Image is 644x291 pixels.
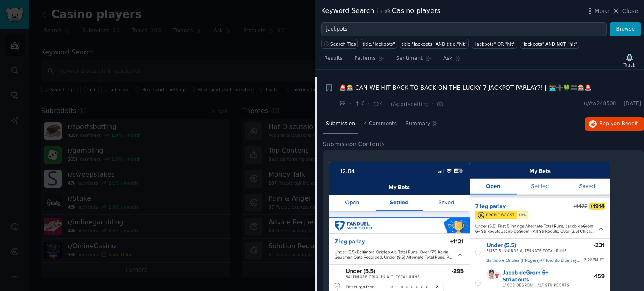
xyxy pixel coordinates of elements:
[586,7,609,15] button: More
[361,39,397,49] a: title:"jackpots"
[443,55,452,62] span: Ask
[326,120,355,128] span: Submission
[585,117,644,131] button: Replyon Reddit
[402,41,467,47] div: title:"jackpots" AND title:"hit"
[351,52,387,69] a: Patterns
[473,41,515,47] div: "jackpots" OR "hit"
[364,120,397,128] span: 4 Comments
[377,8,382,15] span: in
[368,100,369,108] span: ·
[324,55,343,62] span: Results
[432,100,434,108] span: ·
[624,62,635,68] div: Track
[323,140,385,149] span: Submission Contents
[520,39,579,49] a: "jackpots" AND NOT "hit"
[584,100,616,108] span: u/Aw248508
[405,120,430,128] span: Summary
[619,100,621,108] span: ·
[610,22,641,36] button: Browse
[396,55,423,62] span: Sentiment
[621,52,638,69] button: Track
[321,22,607,36] input: Try a keyword related to your business
[349,100,351,108] span: ·
[372,100,383,108] span: 4
[354,100,364,108] span: 6
[522,41,577,47] div: "jackpots" AND NOT "hit"
[339,83,592,92] a: 🚨🎰 CAN WE HIT BACK TO BACK ON THE LUCKY 7 JACKPOT PARLAY?! | 👨🏾‍💻➕🍀🟰🎰🚨
[600,120,638,128] span: Reply
[321,52,345,69] a: Results
[363,41,395,47] div: title:"jackpots"
[354,55,375,62] span: Patterns
[400,39,469,49] a: title:"jackpots" AND title:"hit"
[321,6,441,16] div: Keyword Search Casino players
[440,52,464,69] a: Ask
[595,7,609,15] span: More
[386,100,388,108] span: ·
[321,39,358,49] button: Search Tips
[330,41,356,47] span: Search Tips
[624,100,641,108] span: [DATE]
[612,7,638,15] button: Close
[472,39,517,49] a: "jackpots" OR "hit"
[391,101,429,107] span: r/sportsbetting
[622,7,638,15] span: Close
[393,52,434,69] a: Sentiment
[614,121,638,126] span: on Reddit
